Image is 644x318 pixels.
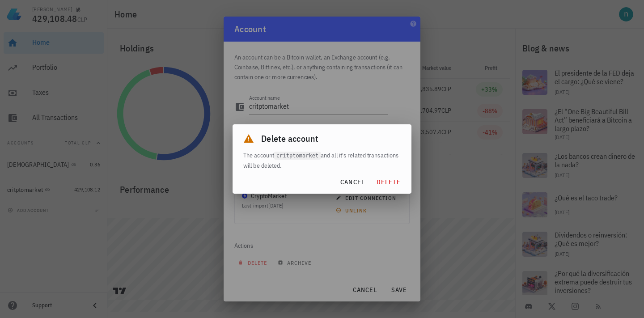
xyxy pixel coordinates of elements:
[336,174,369,190] button: cancel
[261,131,319,146] span: Delete account
[340,178,365,186] span: cancel
[243,146,398,175] span: The account and all it's related transactions will be deleted.
[274,152,321,160] code: critptomarket
[372,174,404,190] button: delete
[376,178,401,186] span: delete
